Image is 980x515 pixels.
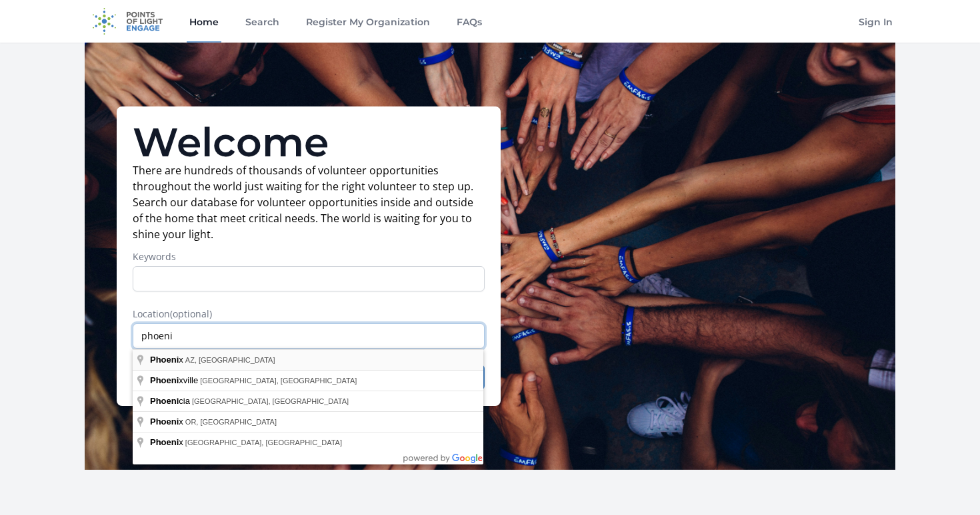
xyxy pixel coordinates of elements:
input: Enter a location [133,323,485,349]
span: xville [150,375,200,385]
span: Phoeni [150,417,179,427]
span: x [150,355,185,365]
span: AZ, [GEOGRAPHIC_DATA] [185,356,275,364]
span: x [150,437,185,447]
span: (optional) [170,307,212,320]
span: Phoeni [150,355,179,365]
span: [GEOGRAPHIC_DATA], [GEOGRAPHIC_DATA] [200,377,357,385]
span: Phoeni [150,396,179,406]
span: x [150,417,185,427]
span: Phoeni [150,375,179,385]
h1: Welcome [133,122,485,162]
span: OR, [GEOGRAPHIC_DATA] [185,418,277,426]
label: Keywords [133,250,485,263]
span: Phoeni [150,437,179,447]
span: [GEOGRAPHIC_DATA], [GEOGRAPHIC_DATA] [185,438,342,446]
span: cia [150,396,192,406]
p: There are hundreds of thousands of volunteer opportunities throughout the world just waiting for ... [133,162,485,242]
label: Location [133,307,485,321]
span: [GEOGRAPHIC_DATA], [GEOGRAPHIC_DATA] [192,397,349,405]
